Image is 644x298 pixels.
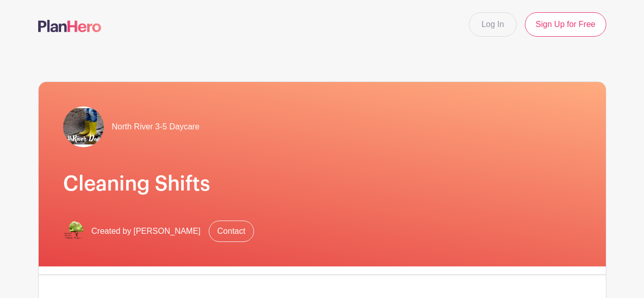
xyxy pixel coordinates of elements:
a: Sign Up for Free [525,12,606,37]
span: North River 3-5 Daycare [112,121,200,133]
a: Log In [469,12,517,37]
h1: Cleaning Shifts [63,172,581,196]
img: logo-507f7623f17ff9eddc593b1ce0a138ce2505c220e1c5a4e2b4648c50719b7d32.svg [38,20,101,32]
a: Contact [209,221,254,242]
img: IMG_0645.png [63,221,83,241]
img: Junior%20Kindergarten%20background%20website.png [63,106,104,147]
span: Created by [PERSON_NAME] [92,225,201,237]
